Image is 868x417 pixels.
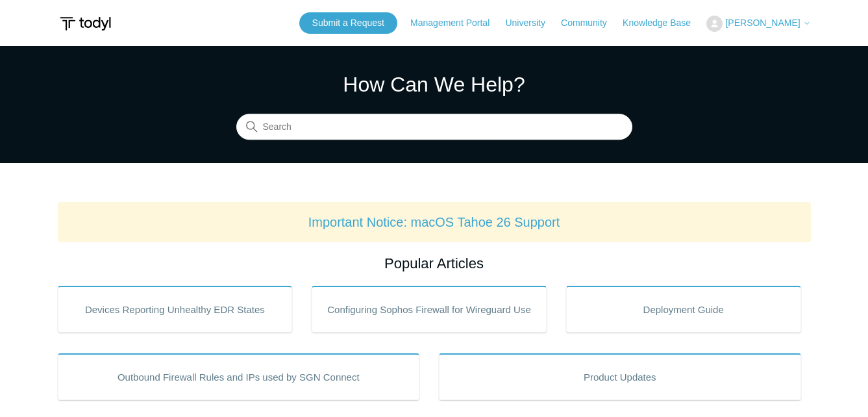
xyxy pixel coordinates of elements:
[58,286,293,333] a: Devices Reporting Unhealthy EDR States
[410,16,502,30] a: Management Portal
[236,69,632,100] h1: How Can We Help?
[505,16,558,30] a: University
[58,353,420,400] a: Outbound Firewall Rules and IPs used by SGN Connect
[58,12,113,36] img: Todyl Support Center Help Center home page
[566,286,801,333] a: Deployment Guide
[623,16,704,30] a: Knowledge Base
[308,215,560,229] a: Important Notice: macOS Tahoe 26 Support
[561,16,620,30] a: Community
[725,18,800,28] span: [PERSON_NAME]
[439,353,801,400] a: Product Updates
[236,114,632,140] input: Search
[312,286,547,333] a: Configuring Sophos Firewall for Wireguard Use
[706,16,810,32] button: [PERSON_NAME]
[299,12,397,34] a: Submit a Request
[58,253,811,274] h2: Popular Articles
